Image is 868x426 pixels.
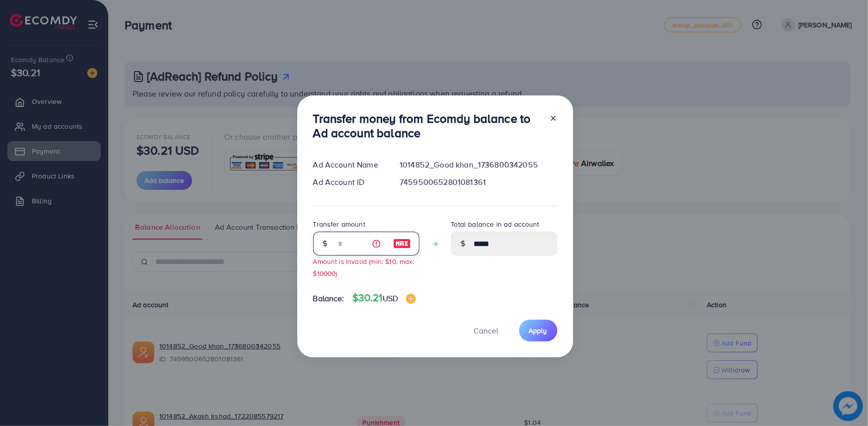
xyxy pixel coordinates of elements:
div: 1014852_Good khan_1736800342055 [392,159,565,170]
div: Ad Account ID [305,176,392,188]
img: image [406,294,416,304]
span: Apply [529,326,547,336]
label: Total balance in ad account [451,219,539,229]
span: Cancel [474,325,499,336]
div: 7459500652801081361 [392,176,565,188]
span: Balance: [313,293,344,304]
div: Ad Account Name [305,159,392,170]
span: USD [383,293,398,304]
button: Cancel [462,320,511,341]
label: Transfer amount [313,219,365,229]
button: Apply [519,320,557,341]
img: image [393,238,411,250]
small: Amount is invalid (min: $10, max: $10000) [313,256,414,277]
h4: $30.21 [352,292,416,304]
h3: Transfer money from Ecomdy balance to Ad account balance [313,111,541,140]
